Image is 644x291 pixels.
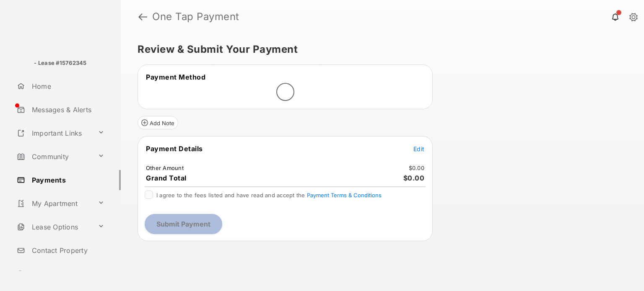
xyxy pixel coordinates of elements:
[13,264,121,284] a: Logout
[13,76,121,96] a: Home
[138,116,178,129] button: Add Note
[146,144,203,153] span: Payment Details
[34,59,86,67] p: - Lease #15762345
[156,192,382,198] span: I agree to the fees listed and have read and accept the
[145,164,184,172] td: Other Amount
[146,174,187,182] span: Grand Total
[13,193,94,214] a: My Apartment
[13,123,94,143] a: Important Links
[138,44,621,54] h5: Review & Submit Your Payment
[408,164,425,172] td: $0.00
[13,170,121,190] a: Payments
[13,217,94,237] a: Lease Options
[146,73,205,81] span: Payment Method
[152,12,239,22] strong: One Tap Payment
[13,100,121,120] a: Messages & Alerts
[307,192,382,198] button: I agree to the fees listed and have read and accept the
[403,174,425,182] span: $0.00
[145,214,222,234] button: Submit Payment
[13,147,94,167] a: Community
[413,144,424,153] button: Edit
[13,240,121,260] a: Contact Property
